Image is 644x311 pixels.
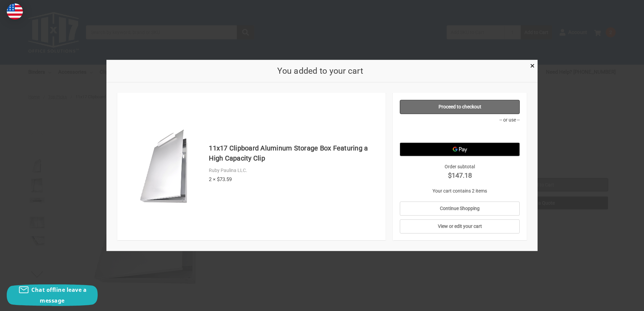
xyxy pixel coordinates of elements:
button: Chat offline leave a message [7,284,98,306]
p: Your cart contains 2 items [400,187,520,195]
a: Continue Shopping [400,202,520,216]
span: × [530,61,535,71]
img: duty and tax information for United States [7,3,23,20]
span: Chat offline leave a message [31,286,87,304]
a: View or edit your cart [400,219,520,234]
img: 11x17 Clipboard Aluminum Storage Box Featuring a High Capacity Clip [128,128,205,206]
p: -- or use -- [400,116,520,124]
h4: 11x17 Clipboard Aluminum Storage Box Featuring a High Capacity Clip [209,143,379,163]
div: 2 × $73.59 [209,176,379,183]
a: Close [529,62,536,69]
a: Proceed to checkout [400,100,520,114]
div: Ruby Paulina LLC. [209,167,379,174]
button: Google Pay [400,143,520,156]
div: Order subtotal [400,163,520,180]
iframe: Google Customer Reviews [588,293,644,311]
h2: You added to your cart [117,65,523,77]
strong: $147.18 [400,170,520,180]
iframe: PayPal-paypal [400,126,520,139]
